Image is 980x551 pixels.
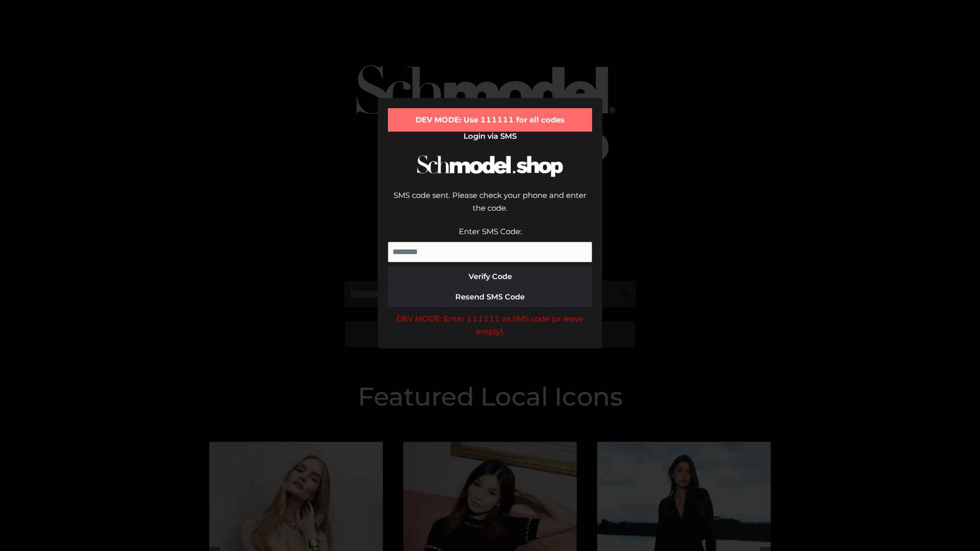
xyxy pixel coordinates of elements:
[388,189,592,225] div: SMS code sent. Please check your phone and enter the code.
[413,146,567,186] img: Schmodel Logo
[388,287,592,307] button: Resend SMS Code
[388,132,592,141] h2: Login via SMS
[388,266,592,287] button: Verify Code
[459,227,522,236] label: Enter SMS Code:
[388,108,592,132] div: DEV MODE: Use 111111 for all codes
[388,312,592,338] div: DEV MODE: Enter 111111 as SMS code (or leave empty).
